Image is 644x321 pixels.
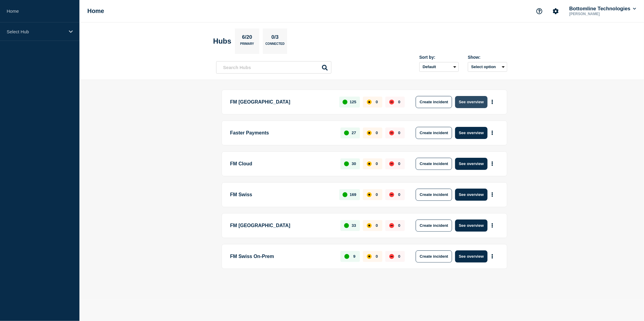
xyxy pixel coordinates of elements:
p: 33 [352,223,356,228]
div: affected [367,100,372,104]
p: 0 [376,100,378,104]
div: up [343,100,347,104]
button: Create incident [416,220,452,232]
p: Connected [265,42,284,48]
p: FM [GEOGRAPHIC_DATA] [230,96,332,108]
p: 27 [352,131,356,135]
p: 0 [398,131,400,135]
button: Support [533,5,546,18]
button: Create incident [416,158,452,170]
div: up [344,223,349,228]
p: FM Swiss On-Prem [230,250,334,263]
select: Sort by [419,62,459,72]
button: Select option [468,62,507,72]
p: Primary [240,42,254,48]
p: 0 [398,192,400,197]
div: affected [367,161,372,166]
p: 0 [376,254,378,259]
p: 169 [350,192,357,197]
button: See overview [455,250,487,263]
p: 125 [350,100,357,104]
p: 0 [376,161,378,166]
button: More actions [488,220,496,231]
button: More actions [488,251,496,262]
button: See overview [455,127,487,139]
input: Search Hubs [216,61,331,74]
button: More actions [488,96,496,108]
button: See overview [455,96,487,108]
div: affected [367,192,372,197]
button: See overview [455,220,487,232]
div: down [389,192,394,197]
div: up [344,161,349,166]
p: 0 [398,254,400,259]
button: Account settings [549,5,562,18]
button: More actions [488,189,496,200]
p: 0 [376,223,378,228]
button: See overview [455,189,487,201]
div: down [389,100,394,104]
div: up [343,192,347,197]
button: Create incident [416,250,452,263]
p: Faster Payments [230,127,334,139]
div: affected [367,254,372,259]
div: affected [367,131,372,135]
div: down [389,131,394,135]
p: Select Hub [7,29,65,34]
div: down [389,223,394,228]
p: 0/3 [269,34,281,42]
div: down [389,254,394,259]
button: See overview [455,158,487,170]
p: FM Cloud [230,158,334,170]
p: 0 [376,131,378,135]
p: 0 [398,161,400,166]
p: 9 [353,254,355,259]
div: up [344,131,349,135]
p: FM Swiss [230,189,332,201]
p: 6/20 [240,34,254,42]
button: Bottomline Technologies [568,6,637,12]
button: Create incident [416,127,452,139]
div: affected [367,223,372,228]
div: Show: [468,55,507,60]
button: Create incident [416,189,452,201]
p: [PERSON_NAME] [568,12,631,16]
div: up [344,254,349,259]
p: 0 [398,223,400,228]
button: Create incident [416,96,452,108]
button: More actions [488,158,496,169]
p: FM [GEOGRAPHIC_DATA] [230,220,334,232]
p: 0 [376,192,378,197]
div: down [389,161,394,166]
p: 30 [352,161,356,166]
div: Sort by: [419,55,459,60]
h2: Hubs [213,37,231,45]
p: 0 [398,100,400,104]
button: More actions [488,127,496,138]
h1: Home [87,8,104,15]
